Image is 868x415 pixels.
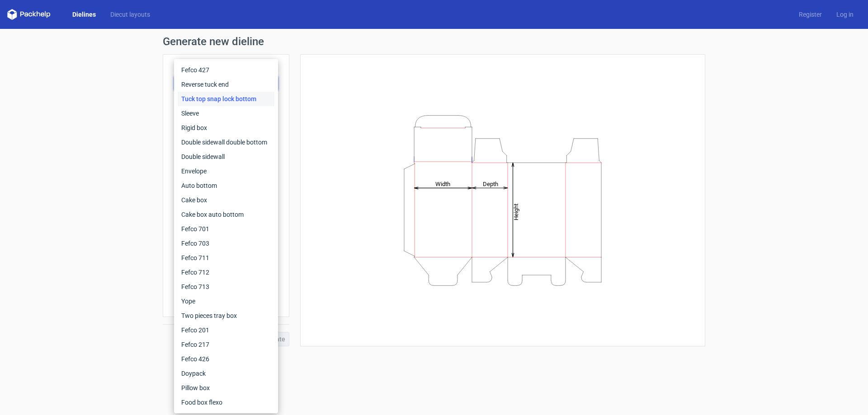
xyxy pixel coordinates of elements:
[178,193,274,207] div: Cake box
[178,308,274,323] div: Two pieces tray box
[792,10,829,19] a: Register
[178,352,274,366] div: Fefco 426
[178,280,274,294] div: Fefco 713
[178,207,274,222] div: Cake box auto bottom
[178,92,274,106] div: Tuck top snap lock bottom
[178,366,274,381] div: Doypack
[103,10,157,19] a: Diecut layouts
[178,149,274,164] div: Double sidewall
[513,203,519,220] tspan: Height
[178,121,274,135] div: Rigid box
[178,63,274,77] div: Fefco 427
[483,180,498,187] tspan: Depth
[178,135,274,149] div: Double sidewall double bottom
[178,106,274,121] div: Sleeve
[178,236,274,251] div: Fefco 703
[178,77,274,92] div: Reverse tuck end
[163,36,705,47] h1: Generate new dieline
[178,294,274,308] div: Yope
[178,251,274,265] div: Fefco 711
[178,222,274,236] div: Fefco 701
[65,10,103,19] a: Dielines
[178,164,274,178] div: Envelope
[829,10,861,19] a: Log in
[178,395,274,410] div: Food box flexo
[178,381,274,395] div: Pillow box
[435,180,450,187] tspan: Width
[178,337,274,352] div: Fefco 217
[178,178,274,193] div: Auto bottom
[178,265,274,280] div: Fefco 712
[178,323,274,337] div: Fefco 201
